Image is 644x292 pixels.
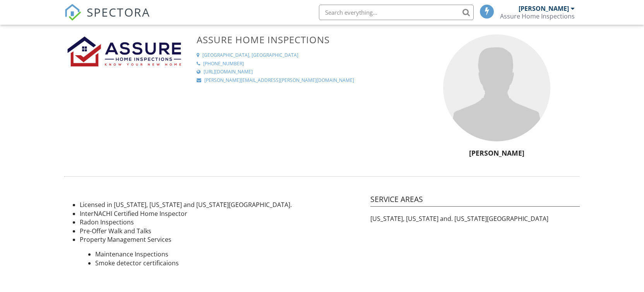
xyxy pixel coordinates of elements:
div: [URL][DOMAIN_NAME] [204,69,253,75]
a: [URL][DOMAIN_NAME] [197,69,405,75]
h5: [PERSON_NAME] [409,149,584,157]
img: Assure%20Home%20Inspections.jpg [64,34,185,69]
div: [PERSON_NAME] [519,5,569,12]
div: Assure Home Inspections [500,12,575,20]
a: [PHONE_NUMBER] [197,61,405,67]
div: [PERSON_NAME][EMAIL_ADDRESS][PERSON_NAME][DOMAIN_NAME] [204,77,354,84]
li: Radon Inspections [80,218,361,226]
img: default-user-f0147aede5fd5fa78ca7ade42f37bd4542148d508eef1c3d3ea960f66861d68b.jpg [443,34,550,141]
div: [GEOGRAPHIC_DATA], [GEOGRAPHIC_DATA] [202,52,298,59]
a: SPECTORA [64,10,150,27]
li: Pre-Offer Walk and Talks [80,227,361,235]
li: InterNACHI Certified Home Inspector [80,209,361,218]
p: [US_STATE], [US_STATE] and. [US_STATE][GEOGRAPHIC_DATA] [370,214,580,223]
li: Smoke detector certificaions [95,259,361,267]
li: Property Management Services [80,235,361,267]
div: [PHONE_NUMBER] [203,61,244,67]
li: Licensed in [US_STATE], [US_STATE] and [US_STATE][GEOGRAPHIC_DATA]. [80,200,361,209]
a: [PERSON_NAME][EMAIL_ADDRESS][PERSON_NAME][DOMAIN_NAME] [197,77,405,84]
input: Search everything... [319,5,474,20]
h4: Service Areas [370,194,580,207]
img: The Best Home Inspection Software - Spectora [64,4,81,21]
span: SPECTORA [87,4,150,20]
li: Maintenance Inspections [95,250,361,258]
h3: Assure Home Inspections [197,34,405,45]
